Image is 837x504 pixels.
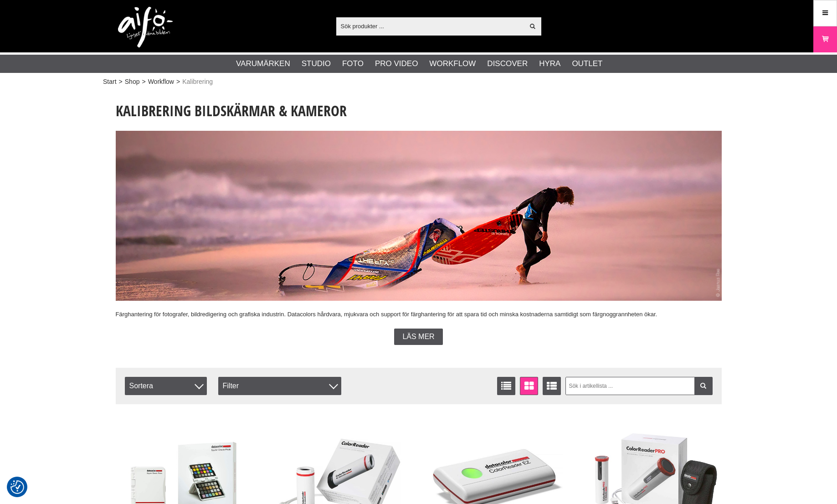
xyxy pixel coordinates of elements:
[342,58,364,70] a: Foto
[176,77,180,87] span: >
[302,58,331,70] a: Studio
[148,77,174,87] a: Workflow
[487,58,528,70] a: Discover
[375,58,418,70] a: Pro Video
[142,77,145,87] span: >
[119,77,123,87] span: >
[10,480,24,494] img: Revisit consent button
[429,58,476,70] a: Workflow
[116,131,722,301] img: Kalibrering och Färghantering / Fotograf Jaanus Ree
[116,101,722,121] h1: Kalibrering Bildskärmar & Kameror
[236,58,290,70] a: Varumärken
[182,77,213,87] span: Kalibrering
[565,377,713,395] input: Sök i artikellista ...
[10,479,24,495] button: Samtyckesinställningar
[543,377,561,395] a: Utökad listvisning
[125,77,140,87] a: Shop
[497,377,515,395] a: Listvisning
[103,77,117,87] a: Start
[694,377,713,395] a: Filtrera
[118,7,173,48] img: logo.png
[336,19,524,33] input: Sök produkter ...
[218,377,341,395] div: Filter
[125,377,207,395] span: Sortera
[572,58,602,70] a: Outlet
[520,377,538,395] a: Fönstervisning
[402,333,434,341] span: Läs mer
[116,310,722,319] p: Färghantering för fotografer, bildredigering och grafiska industrin. Datacolors hårdvara, mjukvar...
[539,58,560,70] a: Hyra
